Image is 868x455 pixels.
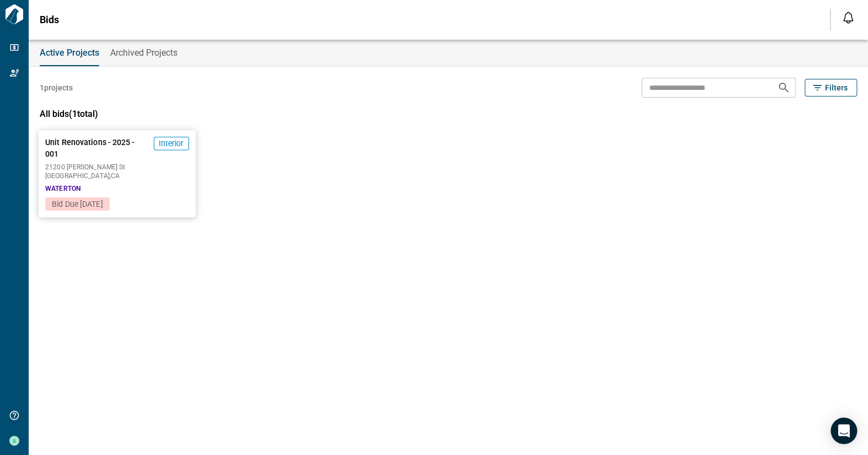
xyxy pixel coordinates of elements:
span: Active Projects [40,47,99,58]
span: 1 projects [40,82,73,93]
button: Search projects [773,77,795,99]
span: Bids [40,14,59,25]
span: Filters [825,82,848,93]
div: base tabs [29,40,868,66]
span: Archived Projects [110,47,177,58]
div: Open Intercom Messenger [831,417,857,444]
span: [GEOGRAPHIC_DATA] , CA [45,173,188,179]
span: WATERTON [45,184,80,192]
span: All bids ( 1 total) [40,109,98,119]
span: Unit Renovations - 2025 - 001 [45,137,149,159]
button: Open notification feed [839,9,857,26]
span: 21200 [PERSON_NAME] St [45,164,188,170]
span: Interior [159,138,184,149]
button: Filters [805,79,857,97]
span: Bid Due [DATE] [52,200,103,208]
